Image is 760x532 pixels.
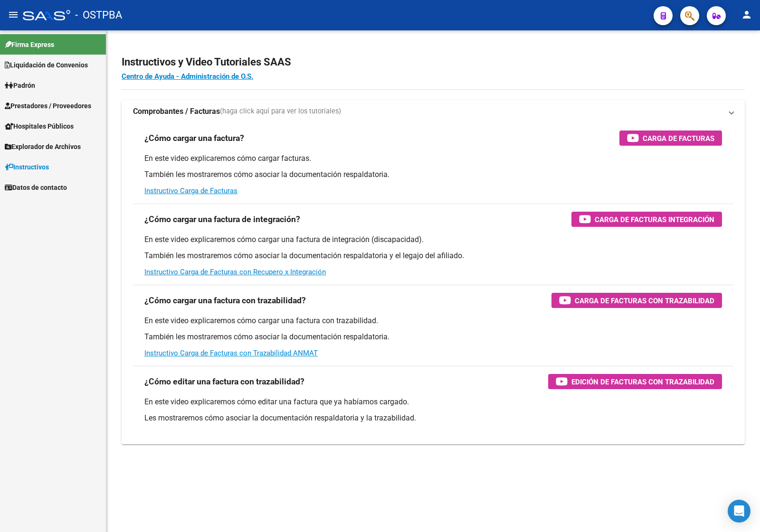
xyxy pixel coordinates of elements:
[5,39,54,50] span: Firma Express
[144,332,722,342] p: También les mostraremos cómo asociar la documentación respaldatoria.
[220,106,341,117] span: (haga click aquí para ver los tutoriales)
[728,500,750,523] div: Open Intercom Messenger
[144,294,306,307] h3: ¿Cómo cargar una factura con trazabilidad?
[548,374,722,389] button: Edición de Facturas con Trazabilidad
[551,293,722,308] button: Carga de Facturas con Trazabilidad
[571,212,722,227] button: Carga de Facturas Integración
[619,131,722,146] button: Carga de Facturas
[575,295,714,307] span: Carga de Facturas con Trazabilidad
[122,53,745,71] h2: Instructivos y Video Tutoriales SAAS
[571,376,714,388] span: Edición de Facturas con Trazabilidad
[8,9,19,20] mat-icon: menu
[5,141,81,152] span: Explorador de Archivos
[122,123,745,444] div: Comprobantes / Facturas(haga click aquí para ver los tutoriales)
[5,162,49,172] span: Instructivos
[133,106,220,117] strong: Comprobantes / Facturas
[144,153,722,164] p: En este video explicaremos cómo cargar facturas.
[75,5,122,26] span: - OSTPBA
[5,182,67,193] span: Datos de contacto
[5,60,88,70] span: Liquidación de Convenios
[144,413,722,423] p: Les mostraremos cómo asociar la documentación respaldatoria y la trazabilidad.
[144,187,237,195] a: Instructivo Carga de Facturas
[643,132,714,144] span: Carga de Facturas
[144,316,722,326] p: En este video explicaremos cómo cargar una factura con trazabilidad.
[144,397,722,407] p: En este video explicaremos cómo editar una factura que ya habíamos cargado.
[5,80,35,91] span: Padrón
[144,213,300,226] h3: ¿Cómo cargar una factura de integración?
[741,9,752,20] mat-icon: person
[144,234,722,245] p: En este video explicaremos cómo cargar una factura de integración (discapacidad).
[122,100,745,123] mat-expansion-panel-header: Comprobantes / Facturas(haga click aquí para ver los tutoriales)
[144,131,244,145] h3: ¿Cómo cargar una factura?
[144,251,722,261] p: También les mostraremos cómo asociar la documentación respaldatoria y el legajo del afiliado.
[5,101,91,111] span: Prestadores / Proveedores
[144,169,722,180] p: También les mostraremos cómo asociar la documentación respaldatoria.
[144,349,318,357] a: Instructivo Carga de Facturas con Trazabilidad ANMAT
[144,375,304,388] h3: ¿Cómo editar una factura con trazabilidad?
[122,72,253,81] a: Centro de Ayuda - Administración de O.S.
[144,268,326,276] a: Instructivo Carga de Facturas con Recupero x Integración
[5,121,74,131] span: Hospitales Públicos
[595,214,714,225] span: Carga de Facturas Integración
